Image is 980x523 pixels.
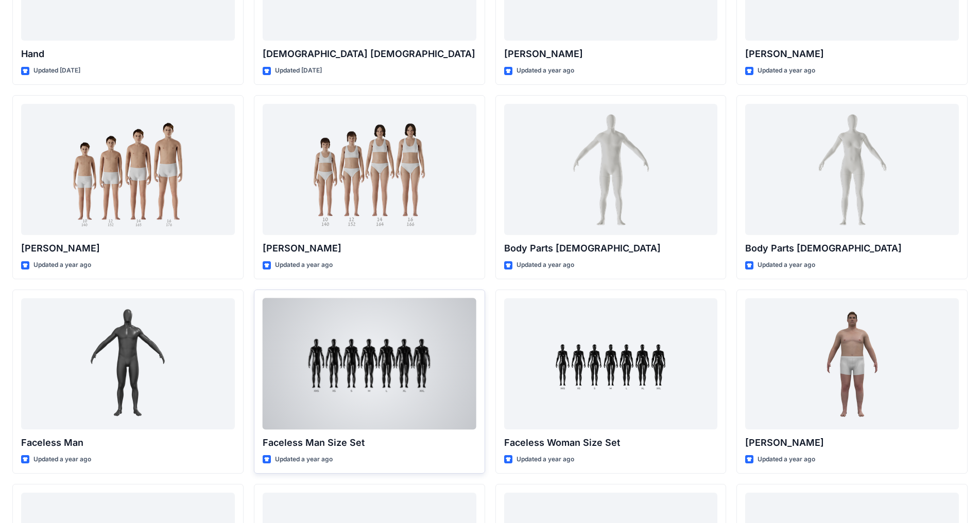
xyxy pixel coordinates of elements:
[275,454,333,465] p: Updated a year ago
[745,104,959,235] a: Body Parts Female
[504,298,718,429] a: Faceless Woman Size Set
[504,47,718,61] p: [PERSON_NAME]
[504,436,718,450] p: Faceless Woman Size Set
[263,436,476,450] p: Faceless Man Size Set
[745,298,959,429] a: Joseph
[745,436,959,450] p: [PERSON_NAME]
[504,104,718,235] a: Body Parts Male
[21,104,235,235] a: Brandon
[21,47,235,61] p: Hand
[275,65,322,76] p: Updated [DATE]
[745,47,959,61] p: [PERSON_NAME]
[263,241,476,256] p: [PERSON_NAME]
[33,260,91,270] p: Updated a year ago
[758,260,815,270] p: Updated a year ago
[21,298,235,429] a: Faceless Man
[33,65,80,76] p: Updated [DATE]
[263,298,476,429] a: Faceless Man Size Set
[517,65,574,76] p: Updated a year ago
[745,241,959,256] p: Body Parts [DEMOGRAPHIC_DATA]
[21,436,235,450] p: Faceless Man
[517,454,574,465] p: Updated a year ago
[33,454,91,465] p: Updated a year ago
[758,454,815,465] p: Updated a year ago
[504,241,718,256] p: Body Parts [DEMOGRAPHIC_DATA]
[517,260,574,270] p: Updated a year ago
[263,47,476,61] p: [DEMOGRAPHIC_DATA] [DEMOGRAPHIC_DATA]
[263,104,476,235] a: Brenda
[21,241,235,256] p: [PERSON_NAME]
[758,65,815,76] p: Updated a year ago
[275,260,333,270] p: Updated a year ago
